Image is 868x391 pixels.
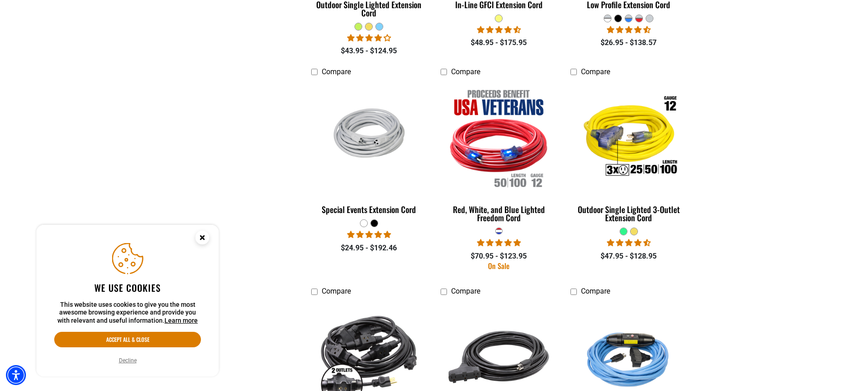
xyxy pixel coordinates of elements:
[477,25,521,34] span: 4.62 stars
[607,25,651,34] span: 4.50 stars
[441,205,557,222] div: Red, White, and Blue Lighted Freedom Cord
[186,225,219,253] button: Close this option
[312,100,426,175] img: white
[164,317,198,324] a: This website uses cookies to give you the most awesome browsing experience and provide you with r...
[311,0,427,17] div: Outdoor Single Lighted Extension Cord
[311,81,427,219] a: white Special Events Extension Cord
[311,46,427,56] div: $43.95 - $124.95
[441,81,557,227] a: Red, White, and Blue Lighted Freedom Cord Red, White, and Blue Lighted Freedom Cord
[322,67,351,76] span: Compare
[570,81,687,227] a: Outdoor Single Lighted 3-Outlet Extension Cord Outdoor Single Lighted 3-Outlet Extension Cord
[581,287,610,295] span: Compare
[54,301,201,325] p: This website uses cookies to give you the most awesome browsing experience and provide you with r...
[441,262,557,269] div: On Sale
[581,67,610,76] span: Compare
[441,251,557,262] div: $70.95 - $123.95
[570,0,687,9] div: Low Profile Extension Cord
[116,356,139,365] button: Decline
[54,282,201,294] h2: We use cookies
[451,67,480,76] span: Compare
[477,239,521,247] span: 5.00 stars
[570,37,687,48] div: $26.95 - $138.57
[54,332,201,347] button: Accept all & close
[311,205,427,213] div: Special Events Extension Cord
[6,365,26,385] div: Accessibility Menu
[570,205,687,222] div: Outdoor Single Lighted 3-Outlet Extension Cord
[311,243,427,254] div: $24.95 - $192.46
[607,239,651,247] span: 4.64 stars
[570,251,687,262] div: $47.95 - $128.95
[451,287,480,295] span: Compare
[442,85,556,190] img: Red, White, and Blue Lighted Freedom Cord
[322,287,351,295] span: Compare
[441,0,557,9] div: In-Line GFCI Extension Cord
[571,85,686,190] img: Outdoor Single Lighted 3-Outlet Extension Cord
[347,34,391,42] span: 3.88 stars
[441,37,557,48] div: $48.95 - $175.95
[347,230,391,239] span: 5.00 stars
[36,225,219,377] aside: Cookie Consent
